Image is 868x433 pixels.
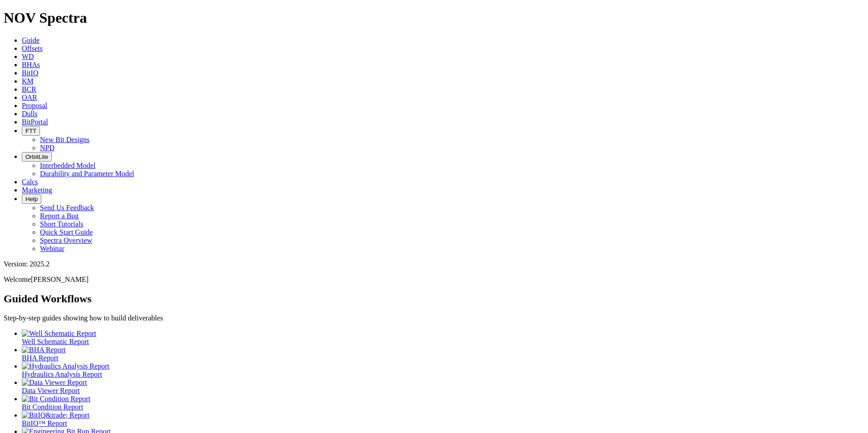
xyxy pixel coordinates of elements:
[40,228,93,236] a: Quick Start Guide
[40,220,84,228] a: Short Tutorials
[40,136,89,143] a: New Bit Designs
[22,346,65,354] img: BHA Report
[22,354,58,362] span: BHA Report
[40,204,94,212] a: Send Us Feedback
[22,110,38,118] a: Dulls
[22,379,87,387] img: Data Viewer Report
[22,395,90,403] img: Bit Condition Report
[22,411,89,419] img: BitIQ&trade; Report
[22,102,47,109] a: Proposal
[4,260,864,268] div: Version: 2025.2
[22,36,39,44] a: Guide
[22,118,48,126] a: BitPortal
[22,194,41,204] button: Help
[22,186,52,194] a: Marketing
[22,411,864,427] a: BitIQ&trade; Report BitIQ™ Report
[40,236,92,244] a: Spectra Overview
[22,370,102,378] span: Hydraulics Analysis Report
[22,362,109,370] img: Hydraulics Analysis Report
[22,44,43,52] a: Offsets
[22,77,34,85] a: KM
[4,276,864,284] p: Welcome
[4,10,864,26] h1: NOV Spectra
[22,403,83,411] span: Bit Condition Report
[22,362,864,378] a: Hydraulics Analysis Report Hydraulics Analysis Report
[25,128,36,134] span: FTT
[22,152,52,162] button: OrbitLite
[40,144,54,152] a: NPD
[22,330,96,338] img: Well Schematic Report
[40,170,134,177] a: Durability and Parameter Model
[4,293,864,305] h2: Guided Workflows
[22,387,80,394] span: Data Viewer Report
[25,153,48,160] span: OrbitLite
[22,338,89,345] span: Well Schematic Report
[22,178,38,186] a: Calcs
[22,53,34,60] a: WD
[22,93,37,101] a: OAR
[22,419,67,427] span: BitIQ™ Report
[4,314,864,322] p: Step-by-step guides showing how to build deliverables
[22,61,40,69] a: BHAs
[40,212,79,220] a: Report a Bug
[22,330,864,345] a: Well Schematic Report Well Schematic Report
[22,346,864,362] a: BHA Report BHA Report
[40,162,95,169] a: Interbedded Model
[25,196,38,202] span: Help
[22,379,864,394] a: Data Viewer Report Data Viewer Report
[22,85,36,93] a: BCR
[31,276,89,283] span: [PERSON_NAME]
[22,69,38,77] a: BitIQ
[40,245,64,252] a: Webinar
[22,395,864,411] a: Bit Condition Report Bit Condition Report
[22,126,40,136] button: FTT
